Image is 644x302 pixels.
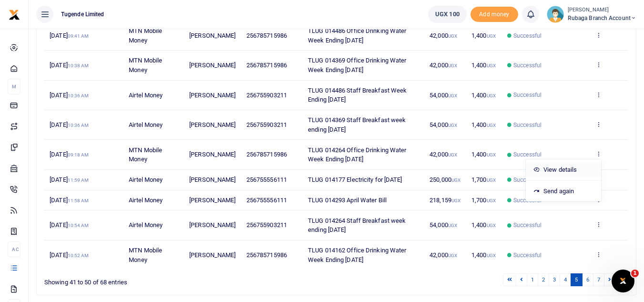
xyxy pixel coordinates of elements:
small: 10:54 AM [68,223,89,228]
small: UGX [448,123,457,128]
li: Toup your wallet [470,7,518,22]
span: 256785715986 [246,62,287,69]
span: 250,000 [429,176,460,183]
small: UGX [487,63,496,68]
span: Airtel Money [129,121,163,128]
span: 256755903211 [246,221,287,229]
span: Successful [513,91,542,99]
span: 1,400 [471,92,496,99]
a: Send again [526,185,601,198]
small: 10:38 AM [68,63,89,68]
small: 09:41 AM [68,33,89,39]
span: 256755556111 [246,176,287,183]
small: UGX [448,253,457,258]
span: [PERSON_NAME] [189,121,235,128]
a: 7 [593,273,604,286]
span: 218,159 [429,197,460,204]
span: 256755903211 [246,92,287,99]
small: 09:18 AM [68,152,89,157]
span: 54,000 [429,92,457,99]
a: UGX 100 [428,6,467,23]
img: logo-small [9,9,20,21]
div: Showing 41 to 50 of 68 entries [44,272,284,287]
span: 54,000 [429,121,457,128]
a: View details [526,163,601,177]
span: Successful [513,121,542,129]
span: Rubaga branch account [568,14,636,22]
span: MTN Mobile Money [129,146,162,163]
span: TLUG 014369 Staff Breakfast week ending [DATE] [308,116,406,133]
span: MTN Mobile Money [129,247,162,263]
span: [DATE] [50,176,89,183]
small: UGX [487,253,496,258]
small: UGX [448,93,457,98]
small: 11:59 AM [68,177,89,183]
span: Successful [513,221,542,229]
span: [DATE] [50,197,89,204]
img: profile-user [547,6,564,23]
span: [PERSON_NAME] [189,251,235,259]
span: [PERSON_NAME] [189,176,235,183]
small: 10:52 AM [68,253,89,258]
span: TLUG 014293 April Water Bill [308,197,387,204]
span: [DATE] [50,32,89,39]
a: 3 [549,273,560,286]
span: TLUG 014162 Office Drinking Water Week Ending [DATE] [308,247,406,263]
small: UGX [487,33,496,39]
small: UGX [448,152,457,157]
span: Airtel Money [129,197,163,204]
span: [PERSON_NAME] [189,62,235,69]
span: 256785715986 [246,251,287,259]
small: UGX [487,198,496,203]
span: 1,400 [471,151,496,158]
small: [PERSON_NAME] [568,6,636,14]
span: TLUG 014264 Office Drinking Water Week Ending [DATE] [308,146,406,163]
span: 42,000 [429,251,457,259]
span: 1,400 [471,251,496,259]
span: Airtel Money [129,92,163,99]
span: Successful [513,196,542,205]
small: UGX [487,123,496,128]
small: UGX [487,177,496,183]
span: [PERSON_NAME] [189,221,235,229]
small: 10:36 AM [68,93,89,98]
a: profile-user [PERSON_NAME] Rubaga branch account [547,6,636,23]
span: [DATE] [50,151,89,158]
span: 54,000 [429,221,457,229]
span: Tugende Limited [57,10,108,19]
span: 42,000 [429,32,457,39]
span: TLUG 014486 Staff Breakfast Week Ending [DATE] [308,87,407,104]
small: 11:58 AM [68,198,89,203]
small: UGX [487,223,496,228]
a: 2 [538,273,549,286]
span: Successful [513,176,542,184]
a: 4 [560,273,571,286]
span: TLUG 014369 Office Drinking Water Week Ending [DATE] [308,57,406,73]
small: UGX [487,93,496,98]
span: Airtel Money [129,176,163,183]
small: UGX [448,223,457,228]
li: M [8,79,20,94]
span: [DATE] [50,221,89,229]
span: Successful [513,251,542,260]
small: UGX [451,198,460,203]
span: MTN Mobile Money [129,57,162,73]
span: Successful [513,61,542,70]
span: 1,400 [471,32,496,39]
small: 10:36 AM [68,123,89,128]
span: [DATE] [50,62,89,69]
li: Ac [8,241,20,257]
span: 1,400 [471,121,496,128]
span: MTN Mobile Money [129,27,162,44]
span: [PERSON_NAME] [189,197,235,204]
small: UGX [448,33,457,39]
small: UGX [448,63,457,68]
span: 1 [631,270,639,277]
span: Airtel Money [129,221,163,229]
a: logo-small logo-large logo-large [9,10,20,18]
a: 6 [582,273,593,286]
li: Wallet ballance [424,6,470,23]
a: 5 [571,273,582,286]
span: 42,000 [429,62,457,69]
a: Add money [470,10,518,17]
